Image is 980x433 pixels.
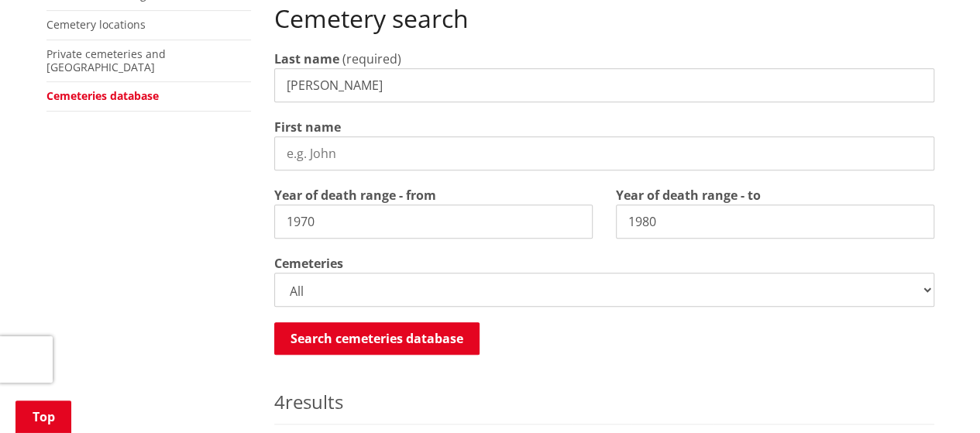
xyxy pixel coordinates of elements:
[274,388,934,416] p: results
[909,368,965,424] iframe: Messenger Launcher
[342,50,401,67] span: (required)
[274,254,343,273] label: Cemeteries
[274,186,436,204] label: Year of death range - from
[274,204,593,239] input: e.g. 1860
[274,322,480,355] button: Search cemeteries database
[274,4,934,33] h2: Cemetery search
[46,88,159,103] a: Cemeteries database
[274,389,285,414] span: 4
[616,186,761,204] label: Year of death range - to
[274,118,341,136] label: First name
[46,17,146,32] a: Cemetery locations
[616,204,934,239] input: e.g. 2025
[274,136,934,170] input: e.g. John
[274,50,339,68] label: Last name
[15,400,71,433] a: Top
[46,46,166,74] a: Private cemeteries and [GEOGRAPHIC_DATA]
[274,68,934,102] input: e.g. Smith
